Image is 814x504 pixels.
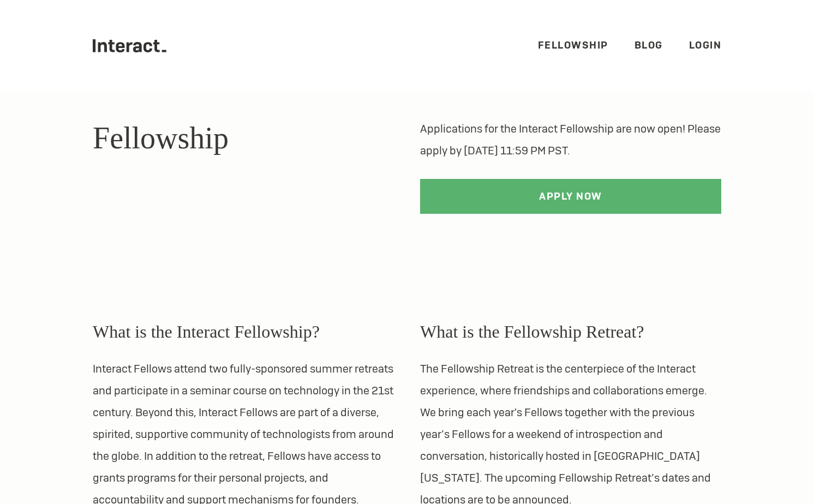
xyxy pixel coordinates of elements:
[93,118,394,158] h1: Fellowship
[93,319,394,345] h3: What is the Interact Fellowship?
[420,118,721,161] p: Applications for the Interact Fellowship are now open! Please apply by [DATE] 11:59 PM PST.
[420,179,721,214] a: Apply Now
[420,319,721,345] h3: What is the Fellowship Retreat?
[538,39,608,51] a: Fellowship
[689,39,722,51] a: Login
[635,39,663,51] a: Blog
